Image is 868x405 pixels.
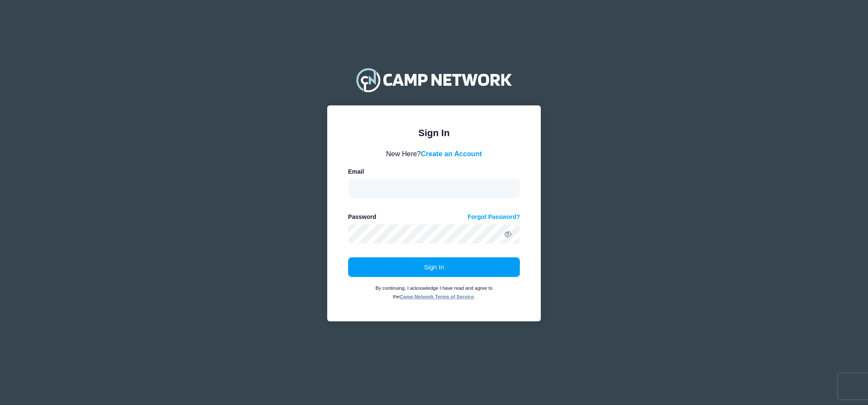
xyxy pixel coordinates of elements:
[348,257,520,277] button: Sign In
[468,213,520,221] a: Forgot Password?
[348,213,376,221] label: Password
[352,63,516,97] img: Camp Network
[348,167,364,176] label: Email
[348,126,520,140] div: Sign In
[375,286,493,299] small: By continuing, I acknowledge I have read and agree to the .
[400,294,474,299] a: Camp Network Terms of Service
[421,150,482,157] a: Create an Account
[348,149,520,159] div: New Here?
